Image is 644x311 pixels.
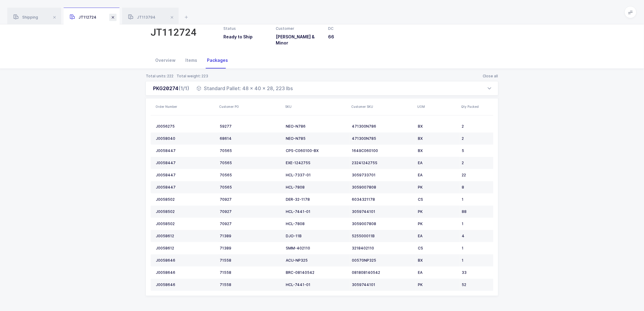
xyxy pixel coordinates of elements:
[462,197,498,202] div: 1
[220,124,281,129] div: 59277
[352,209,413,214] div: 3059744101
[145,81,499,96] div: PKG20274(1/1) Standard Pallet: 48 x 40 x 28, 223 lbs
[13,15,38,19] span: Shipping
[418,148,457,153] div: BX
[462,124,498,129] div: 2
[328,26,373,31] div: DC
[156,258,215,263] div: J0058646
[220,258,281,263] div: 71558
[352,197,413,202] div: 6034321178
[202,52,233,69] div: Packages
[352,246,413,251] div: 3218402110
[286,124,347,129] div: NEO-N786
[178,85,189,91] span: (1/1)
[286,221,347,226] div: HCL-7808
[220,136,281,141] div: 68614
[462,161,498,165] div: 2
[285,104,348,109] div: SKU
[128,15,156,19] span: JT113794
[462,209,498,214] div: 88
[462,270,498,275] div: 33
[352,282,413,287] div: 3059744101
[462,148,498,153] div: 5
[286,173,347,178] div: HCL-7337-01
[156,104,215,109] div: Order Number
[197,85,293,92] div: Standard Pallet: 48 x 40 x 28, 223 lbs
[352,173,413,178] div: 3059733701
[156,136,215,141] div: J0058040
[418,221,457,226] div: PK
[461,104,501,109] div: Qty Packed
[220,161,281,165] div: 70565
[462,173,498,178] div: 22
[286,161,347,165] div: EXE-124275S
[276,26,321,31] div: Customer
[220,209,281,214] div: 70927
[418,282,457,287] div: PK
[352,234,413,239] div: 525500011B
[352,270,413,275] div: 081808140542
[156,234,215,239] div: J0058612
[286,148,347,153] div: CPS-C060100-BX
[286,197,347,202] div: DER-32-1178
[418,185,457,190] div: PK
[220,246,281,251] div: 71389
[462,221,498,226] div: 1
[328,34,373,40] h3: 66
[156,161,215,165] div: J0058447
[352,124,413,129] div: 471300N786
[462,282,498,287] div: 52
[156,148,215,153] div: J0058447
[156,209,215,214] div: J0058502
[418,136,457,141] div: BX
[482,74,499,79] button: Close all
[352,136,413,141] div: 471300N785
[220,148,281,153] div: 70565
[220,234,281,239] div: 71389
[145,96,499,296] div: PKG20274(1/1) Standard Pallet: 48 x 40 x 28, 223 lbs
[180,52,202,69] div: Items
[462,136,498,141] div: 2
[352,258,413,263] div: 00570NP325
[418,209,457,214] div: PK
[70,15,96,19] span: JT112724
[156,185,215,190] div: J0058447
[418,234,457,239] div: EA
[462,234,498,239] div: 4
[156,221,215,226] div: J0058502
[220,173,281,178] div: 70565
[286,282,347,287] div: HCL-7441-01
[418,197,457,202] div: CS
[351,104,414,109] div: Customer SKU
[156,124,215,129] div: J0056275
[286,234,347,239] div: DJO-11B
[153,85,189,92] div: PKG20274
[286,270,347,275] div: BRC-08140542
[418,258,457,263] div: BX
[286,185,347,190] div: HCL-7808
[418,246,457,251] div: CS
[286,209,347,214] div: HCL-7441-01
[220,282,281,287] div: 71558
[223,34,268,40] h3: Ready to Ship
[276,34,321,46] h3: [PERSON_NAME] & Minor
[286,246,347,251] div: SMM-402110
[156,246,215,251] div: J0058612
[462,246,498,251] div: 1
[352,161,413,165] div: 2324124275S
[417,104,457,109] div: UOM
[156,173,215,178] div: J0058447
[156,197,215,202] div: J0058502
[352,221,413,226] div: 3059007808
[462,185,498,190] div: 8
[418,270,457,275] div: EA
[352,148,413,153] div: 1649C060100
[220,197,281,202] div: 70927
[223,26,268,31] div: Status
[219,104,282,109] div: Customer PO
[220,221,281,226] div: 70927
[418,161,457,165] div: EA
[418,173,457,178] div: EA
[352,185,413,190] div: 3059007808
[418,124,457,129] div: BX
